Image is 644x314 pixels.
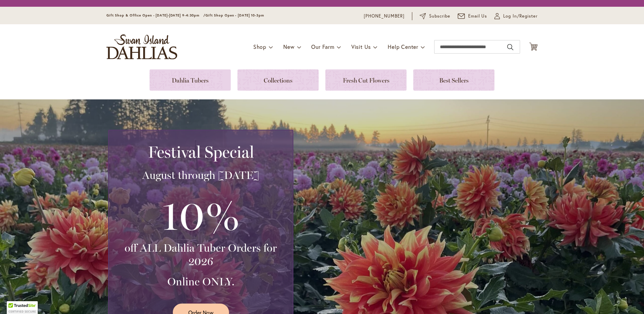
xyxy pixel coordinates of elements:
[429,13,450,20] span: Subscribe
[283,43,294,50] span: New
[458,13,487,20] a: Email Us
[106,13,205,18] span: Gift Shop & Office Open - [DATE]-[DATE] 9-4:30pm /
[507,42,513,53] button: Search
[117,143,285,161] h2: Festival Special
[253,43,266,50] span: Shop
[351,43,371,50] span: Visit Us
[388,43,418,50] span: Help Center
[494,13,538,20] a: Log In/Register
[106,34,177,59] a: store logo
[311,43,334,50] span: Our Farm
[420,13,450,20] a: Subscribe
[7,301,38,314] div: TrustedSite Certified
[117,241,285,268] h3: off ALL Dahlia Tuber Orders for 2026
[468,13,487,20] span: Email Us
[117,275,285,288] h3: Online ONLY.
[205,13,264,18] span: Gift Shop Open - [DATE] 10-3pm
[503,13,538,20] span: Log In/Register
[364,13,405,20] a: [PHONE_NUMBER]
[117,189,285,241] h3: 10%
[117,168,285,182] h3: August through [DATE]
